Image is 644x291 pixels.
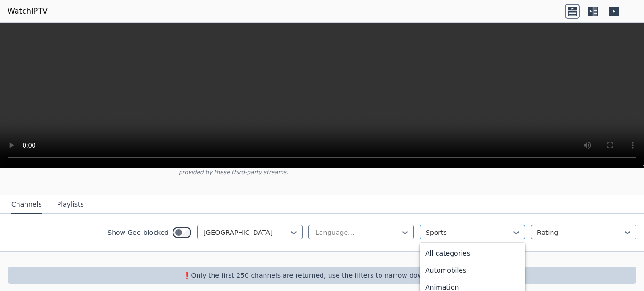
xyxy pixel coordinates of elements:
[8,6,48,17] a: WatchIPTV
[420,262,525,279] div: Automobiles
[57,196,84,214] button: Playlists
[107,228,169,237] label: Show Geo-blocked
[420,245,525,262] div: All categories
[11,196,42,214] button: Channels
[11,271,633,280] p: ❗️Only the first 250 channels are returned, use the filters to narrow down channels.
